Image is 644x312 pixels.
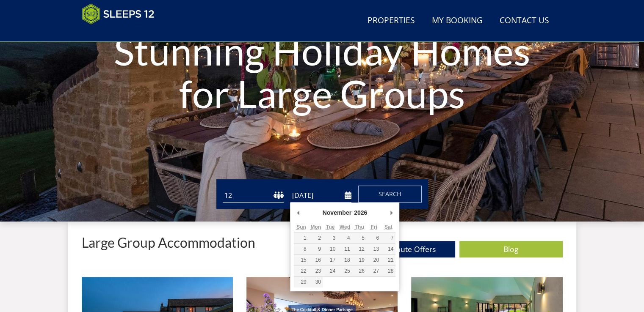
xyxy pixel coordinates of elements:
span: Search [379,190,401,198]
iframe: Customer reviews powered by Trustpilot [77,30,166,37]
button: 23 [309,266,323,276]
a: Properties [364,11,418,30]
img: Sleeps 12 [82,3,155,25]
button: Next Month [387,206,395,219]
button: 13 [367,244,381,255]
button: 29 [294,277,308,287]
h1: Stunning Holiday Homes for Large Groups [97,13,547,131]
button: 3 [323,233,337,244]
button: 11 [337,244,352,255]
button: 21 [381,255,395,265]
abbr: Monday [310,224,321,230]
button: 1 [294,233,308,244]
button: 8 [294,244,308,255]
button: 26 [352,266,367,276]
a: Last Minute Offers [352,241,455,257]
abbr: Saturday [384,224,392,230]
a: My Booking [428,11,486,30]
button: 30 [309,277,323,287]
button: 6 [367,233,381,244]
button: 17 [323,255,337,265]
button: 28 [381,266,395,276]
a: Contact Us [496,11,553,30]
abbr: Friday [370,224,377,230]
abbr: Tuesday [326,224,334,230]
button: 15 [294,255,308,265]
button: 25 [337,266,352,276]
button: 5 [352,233,367,244]
button: 18 [337,255,352,265]
button: 20 [367,255,381,265]
button: 24 [323,266,337,276]
button: 2 [309,233,323,244]
button: 14 [381,244,395,255]
abbr: Thursday [355,224,364,230]
button: 16 [309,255,323,265]
button: 12 [352,244,367,255]
button: 22 [294,266,308,276]
button: 4 [337,233,352,244]
button: 27 [367,266,381,276]
a: Blog [459,241,563,257]
button: 9 [309,244,323,255]
input: Arrival Date [290,189,351,203]
abbr: Sunday [296,224,306,230]
button: Previous Month [294,206,302,219]
p: Large Group Accommodation [82,235,255,250]
div: 2026 [353,206,368,219]
div: November [321,206,353,219]
abbr: Wednesday [340,224,350,230]
button: 7 [381,233,395,244]
button: 10 [323,244,337,255]
button: Search [358,186,422,203]
button: 19 [352,255,367,265]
